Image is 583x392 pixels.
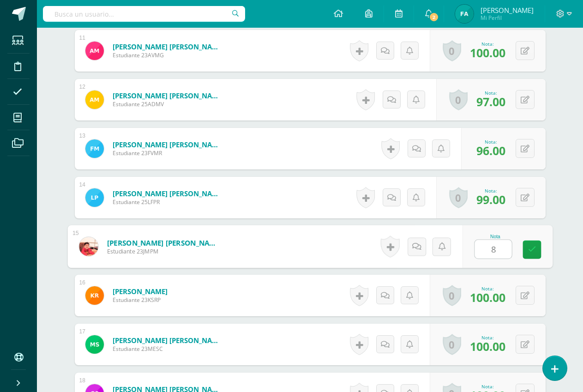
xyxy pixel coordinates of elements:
img: 178880db1e2727e71e52e63e79c83bdc.png [85,139,104,158]
span: 96.00 [476,143,505,158]
img: e13ec4e579db380e5071b5b6a412f66f.png [85,188,104,207]
input: 0-100.0 [475,240,511,259]
img: e1f9fcb86e501a77084eaf764c4d03b8.png [455,5,474,23]
span: Estudiante 23JMPM [107,247,221,256]
span: 100.00 [470,338,505,354]
a: [PERSON_NAME] [PERSON_NAME] [107,238,221,247]
div: Nota: [470,334,505,341]
a: 0 [443,334,461,355]
input: Busca un usuario... [43,6,245,22]
a: 0 [449,187,468,208]
a: 0 [443,285,461,306]
img: 789ad9ab90b4bc32394a51e13b82b13c.png [85,90,104,109]
a: 0 [443,40,461,61]
span: 100.00 [470,45,505,60]
span: Estudiante 23MESC [113,345,223,353]
span: Estudiante 23FVMR [113,149,223,157]
span: 2 [429,12,439,22]
span: Estudiante 25LFPR [113,198,223,206]
span: Estudiante 23KSRP [113,296,168,304]
span: Estudiante 25ADMV [113,100,223,108]
span: 100.00 [470,289,505,305]
img: 3f8ee18b13240bfd6805f4f4f173130b.png [85,286,104,305]
span: 97.00 [476,94,505,109]
div: Nota [474,234,516,239]
img: fcc96ff3f4f47564a04294be64d19be6.png [85,335,104,354]
a: [PERSON_NAME] [PERSON_NAME] [113,140,223,149]
div: Nota: [470,285,505,292]
a: [PERSON_NAME] [PERSON_NAME] [113,189,223,198]
a: [PERSON_NAME] [PERSON_NAME] [113,91,223,100]
div: Nota: [476,187,505,194]
span: Mi Perfil [481,14,534,22]
div: Nota: [476,139,505,145]
span: 99.00 [476,192,505,207]
span: [PERSON_NAME] [481,6,534,15]
a: [PERSON_NAME] [113,287,168,296]
div: Nota: [470,383,505,390]
img: 1b355d372f5c34863a5b48ee63d37b50.png [79,237,98,256]
a: 0 [449,89,468,110]
span: Estudiante 23AVMG [113,51,223,59]
div: Nota: [476,90,505,96]
img: 42d4a0109782c2fe5c80c47208ade1f1.png [85,42,104,60]
a: [PERSON_NAME] [PERSON_NAME] [113,42,223,51]
div: Nota: [470,41,505,47]
a: [PERSON_NAME] [PERSON_NAME] [113,336,223,345]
